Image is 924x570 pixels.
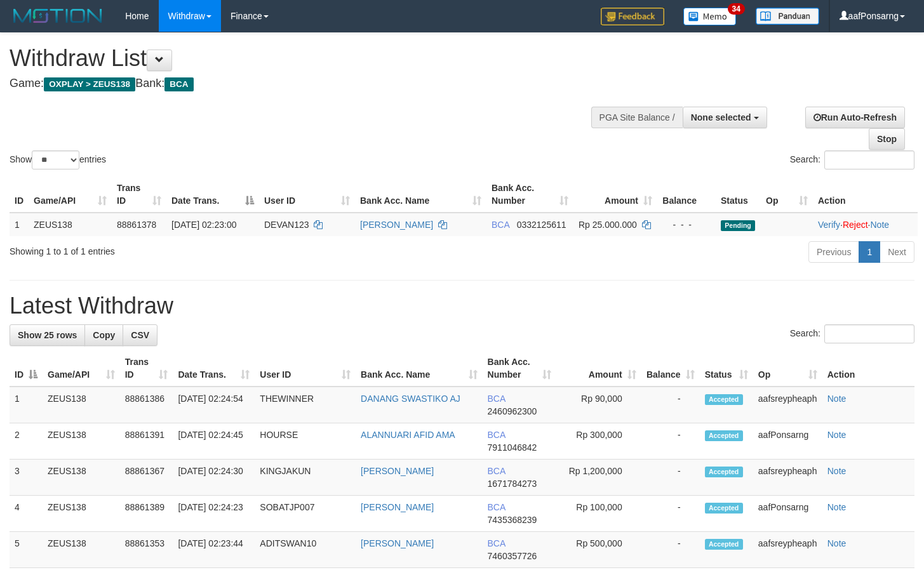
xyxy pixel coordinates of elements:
[808,241,859,263] a: Previous
[360,220,433,230] a: [PERSON_NAME]
[488,551,537,561] span: Copy 7460357726 to clipboard
[556,496,641,532] td: Rp 100,000
[173,532,255,568] td: [DATE] 02:23:44
[591,107,683,128] div: PGA Site Balance /
[10,423,43,460] td: 2
[120,532,173,568] td: 88861353
[10,213,29,236] td: 1
[683,8,737,25] img: Button%20Memo.svg
[10,150,106,169] label: Show entries
[641,460,700,496] td: -
[255,423,356,460] td: HOURSE
[641,532,700,568] td: -
[761,176,813,213] th: Op: activate to sort column ascending
[824,324,914,343] input: Search:
[579,220,637,230] span: Rp 25.000.000
[753,350,822,387] th: Op: activate to sort column ascending
[753,423,822,460] td: aafPonsarng
[120,387,173,423] td: 88861386
[483,350,557,387] th: Bank Acc. Number: activate to sort column ascending
[641,350,700,387] th: Balance: activate to sort column ascending
[10,46,603,71] h1: Withdraw List
[164,77,193,91] span: BCA
[790,324,914,343] label: Search:
[641,387,700,423] td: -
[822,350,914,387] th: Action
[43,350,120,387] th: Game/API: activate to sort column ascending
[131,330,149,340] span: CSV
[556,532,641,568] td: Rp 500,000
[93,330,115,340] span: Copy
[10,77,603,90] h4: Game: Bank:
[488,394,506,404] span: BCA
[43,387,120,423] td: ZEUS138
[641,496,700,532] td: -
[728,3,745,15] span: 34
[753,460,822,496] td: aafsreypheaph
[10,532,43,568] td: 5
[10,240,375,258] div: Showing 1 to 1 of 1 entries
[556,350,641,387] th: Amount: activate to sort column ascending
[32,150,79,169] select: Showentries
[43,423,120,460] td: ZEUS138
[818,220,840,230] a: Verify
[827,466,847,476] a: Note
[556,387,641,423] td: Rp 90,000
[716,176,761,213] th: Status
[705,539,743,550] span: Accepted
[10,496,43,532] td: 4
[601,8,664,25] img: Feedback.jpg
[361,502,434,512] a: [PERSON_NAME]
[355,176,486,213] th: Bank Acc. Name: activate to sort column ascending
[173,423,255,460] td: [DATE] 02:24:45
[10,350,43,387] th: ID: activate to sort column descending
[824,150,914,169] input: Search:
[705,467,743,477] span: Accepted
[641,423,700,460] td: -
[813,176,918,213] th: Action
[10,6,106,25] img: MOTION_logo.png
[43,460,120,496] td: ZEUS138
[488,515,537,525] span: Copy 7435368239 to clipboard
[117,220,156,230] span: 88861378
[361,466,434,476] a: [PERSON_NAME]
[259,176,355,213] th: User ID: activate to sort column ascending
[255,350,356,387] th: User ID: activate to sort column ascending
[10,293,914,319] h1: Latest Withdraw
[173,350,255,387] th: Date Trans.: activate to sort column ascending
[488,502,506,512] span: BCA
[859,241,880,263] a: 1
[827,538,847,548] a: Note
[255,532,356,568] td: ADITSWAN10
[120,460,173,496] td: 88861367
[756,8,819,25] img: panduan.png
[827,394,847,404] a: Note
[356,350,482,387] th: Bank Acc. Name: activate to sort column ascending
[123,324,157,346] a: CSV
[361,538,434,548] a: [PERSON_NAME]
[705,430,743,441] span: Accepted
[29,176,112,213] th: Game/API: activate to sort column ascending
[753,496,822,532] td: aafPonsarng
[173,496,255,532] td: [DATE] 02:24:23
[662,218,711,231] div: - - -
[10,176,29,213] th: ID
[691,112,751,123] span: None selected
[753,532,822,568] td: aafsreypheaph
[705,503,743,514] span: Accepted
[488,466,506,476] span: BCA
[790,150,914,169] label: Search:
[173,387,255,423] td: [DATE] 02:24:54
[488,538,506,548] span: BCA
[112,176,166,213] th: Trans ID: activate to sort column ascending
[870,220,889,230] a: Note
[255,496,356,532] td: SOBATJP007
[84,324,123,346] a: Copy
[813,213,918,236] td: · ·
[18,330,77,340] span: Show 25 rows
[556,423,641,460] td: Rp 300,000
[166,176,259,213] th: Date Trans.: activate to sort column descending
[827,430,847,440] a: Note
[29,213,112,236] td: ZEUS138
[486,176,573,213] th: Bank Acc. Number: activate to sort column ascending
